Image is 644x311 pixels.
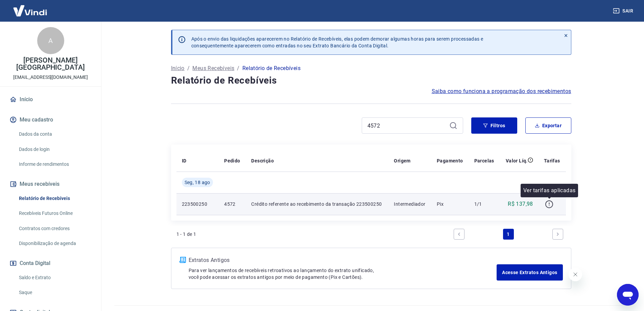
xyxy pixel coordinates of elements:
p: [EMAIL_ADDRESS][DOMAIN_NAME] [13,74,88,81]
p: Pix [437,201,463,207]
a: Dados de login [16,142,93,156]
p: Tarifas [544,157,560,164]
p: Crédito referente ao recebimento da transação 223500250 [251,201,383,207]
input: Busque pelo número do pedido [367,120,447,131]
p: Relatório de Recebíveis [242,64,301,72]
button: Meus recebíveis [8,177,93,192]
p: 223500250 [182,201,214,207]
p: Valor Líq. [506,157,528,164]
a: Meus Recebíveis [192,64,234,72]
a: Page 1 is your current page [503,229,514,240]
a: Início [8,92,93,107]
iframe: Fechar mensagem [569,268,582,281]
a: Dados da conta [16,127,93,141]
p: / [237,64,239,72]
a: Início [171,64,185,72]
p: 4572 [224,201,240,207]
span: Olá! Precisa de ajuda? [4,5,57,10]
a: Relatório de Recebíveis [16,192,93,205]
p: Intermediador [394,201,426,207]
ul: Pagination [451,226,566,242]
button: Sair [612,5,636,17]
p: Parcelas [474,157,494,164]
p: Para ver lançamentos de recebíveis retroativos ao lançamento do extrato unificado, você pode aces... [189,267,497,281]
p: Após o envio das liquidações aparecerem no Relatório de Recebíveis, elas podem demorar algumas ho... [191,36,483,49]
p: Ver tarifas aplicadas [523,186,575,195]
button: Meu cadastro [8,112,93,127]
img: ícone [180,257,186,263]
p: R$ 137,98 [508,200,533,208]
a: Recebíveis Futuros Online [16,206,93,220]
a: Previous page [454,229,464,240]
p: 1 - 1 de 1 [176,231,196,238]
button: Exportar [525,117,571,134]
a: Contratos com credores [16,222,93,236]
p: ID [182,157,187,164]
a: Informe de rendimentos [16,157,93,171]
p: Pedido [224,157,240,164]
iframe: Botão para abrir a janela de mensagens [617,284,639,306]
a: Disponibilização de agenda [16,237,93,250]
h4: Relatório de Recebíveis [171,74,571,87]
a: Saldo e Extrato [16,271,93,285]
button: Conta Digital [8,256,93,271]
p: Extratos Antigos [189,256,497,264]
button: Filtros [471,117,517,134]
img: Vindi [8,0,52,21]
div: A [37,27,64,54]
p: Descrição [251,157,274,164]
p: 1/1 [474,201,495,207]
span: Seg, 18 ago [185,179,210,186]
p: Origem [394,157,410,164]
a: Saque [16,286,93,299]
p: Pagamento [437,157,463,164]
p: / [187,64,190,72]
p: [PERSON_NAME] [GEOGRAPHIC_DATA] [5,57,96,71]
a: Next page [552,229,563,240]
a: Acesse Extratos Antigos [497,264,563,281]
a: Saiba como funciona a programação dos recebimentos [432,87,571,95]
